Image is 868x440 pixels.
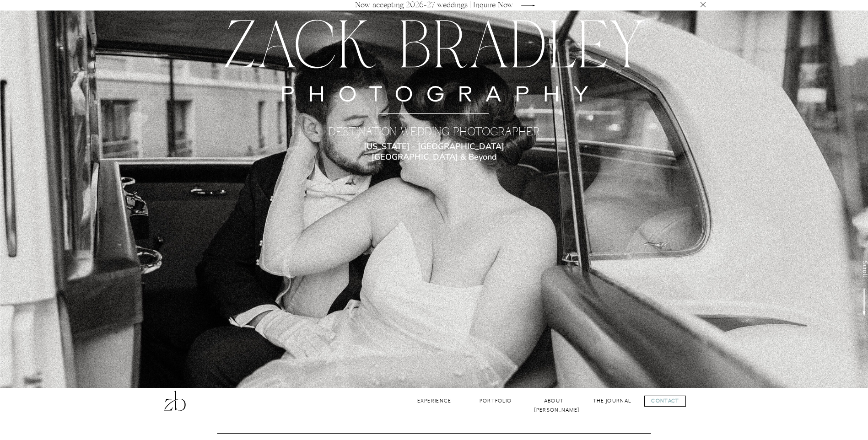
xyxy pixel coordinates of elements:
[416,397,453,405] a: Experience
[351,2,518,9] a: Now accepting 2026-27 weddings | Inquire Now
[348,141,520,153] p: [US_STATE] - [GEOGRAPHIC_DATA] [GEOGRAPHIC_DATA] & Beyond
[593,397,632,405] a: The Journal
[297,125,572,141] h2: Destination Wedding Photographer
[534,397,574,405] a: About [PERSON_NAME]
[477,397,514,405] a: Portfolio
